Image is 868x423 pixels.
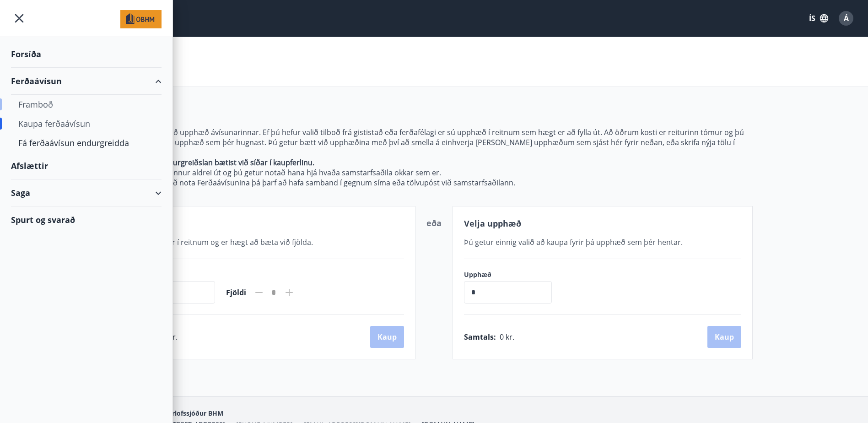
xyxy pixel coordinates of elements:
div: Ferðaávísun [11,68,162,95]
div: Spurt og svarað [11,206,162,233]
button: menu [11,10,27,27]
p: Hér getur þú valið upphæð ávísunarinnar. Ef þú hefur valið tilboð frá gististað eða ferðafélagi e... [116,127,753,157]
div: Fá ferðaávísun endurgreidda [18,133,154,152]
span: Fjöldi [226,287,246,298]
span: Á [844,13,849,23]
span: eða [426,217,442,228]
div: Forsíða [11,41,162,68]
button: ÍS [804,10,833,27]
strong: Athugaðu að niðurgreiðslan bætist við síðar í kaupferlinu. [116,157,314,168]
span: 0 kr. [500,332,514,342]
span: Velja upphæð [464,218,521,229]
p: Ferðaávísunin rennur aldrei út og þú getur notað hana hjá hvaða samstarfsaðila okkar sem er. [116,168,753,178]
span: Þú getur einnig valið að kaupa fyrir þá upphæð sem þér hentar. [464,237,683,247]
img: union_logo [120,10,162,28]
span: Valið tilboð er í reitnum og er hægt að bæta við fjölda. [127,237,313,247]
label: Upphæð [464,270,561,279]
span: Samtals : [464,332,496,342]
div: Kaupa ferðaávísun [18,114,154,133]
div: Afslættir [11,152,162,179]
span: Orlofssjóður BHM [167,409,223,418]
p: Þegar þú ætlar að nota Ferðaávísunina þá þarf að hafa samband í gegnum síma eða tölvupóst við sam... [116,178,753,188]
button: Á [835,7,857,29]
div: Framboð [18,95,154,114]
div: Saga [11,179,162,206]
